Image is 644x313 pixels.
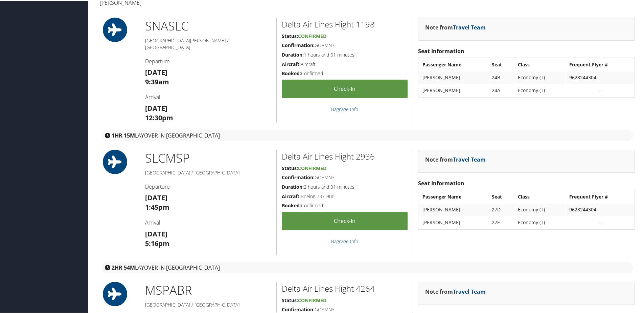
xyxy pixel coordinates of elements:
[488,84,514,96] td: 24A
[419,190,488,202] th: Passenger Name
[282,306,408,312] h5: GO8MN3
[331,237,358,244] a: Baggage Info
[418,179,464,186] strong: Seat Information
[488,203,514,215] td: 27D
[145,17,271,34] h1: SNA SLC
[514,58,565,70] th: Class
[145,182,271,190] h4: Departure
[145,238,169,247] strong: 5:16pm
[282,192,408,199] h5: Boeing 737-900
[145,77,169,86] strong: 9:39am
[145,301,271,308] h5: [GEOGRAPHIC_DATA] / [GEOGRAPHIC_DATA]
[419,203,488,215] td: [PERSON_NAME]
[298,32,326,39] span: Confirmed
[282,192,301,199] strong: Aircraft:
[282,150,408,162] h2: Delta Air Lines Flight 2936
[425,23,486,30] strong: Note from
[488,58,514,70] th: Seat
[418,47,464,54] strong: Seat Information
[282,60,301,67] strong: Aircraft:
[145,281,271,298] h1: MSP ABR
[101,129,633,141] div: layover in [GEOGRAPHIC_DATA]
[145,103,167,112] strong: [DATE]
[282,202,408,208] h5: Confirmed
[282,69,408,76] h5: Confirmed
[282,41,315,48] strong: Confirmation:
[112,263,135,271] strong: 2HR 54M
[282,51,304,57] strong: Duration:
[282,173,315,180] strong: Confirmation:
[419,58,488,70] th: Passenger Name
[282,183,408,190] h5: 2 hours and 31 minutes
[145,229,167,238] strong: [DATE]
[282,282,408,294] h2: Delta Air Lines Flight 4264
[566,71,634,83] td: 9628244304
[145,169,271,175] h5: [GEOGRAPHIC_DATA] / [GEOGRAPHIC_DATA]
[419,71,488,83] td: [PERSON_NAME]
[145,67,167,76] strong: [DATE]
[453,23,486,30] a: Travel Team
[282,164,298,171] strong: Status:
[425,287,486,295] strong: Note from
[298,296,326,303] span: Confirmed
[282,79,408,98] a: Check-in
[101,261,633,273] div: layover in [GEOGRAPHIC_DATA]
[298,164,326,171] span: Confirmed
[282,32,298,39] strong: Status:
[488,216,514,228] td: 27E
[282,69,301,76] strong: Booked:
[566,58,634,70] th: Frequent Flyer #
[569,87,630,93] div: --
[419,216,488,228] td: [PERSON_NAME]
[145,149,271,166] h1: SLC MSP
[282,60,408,67] h5: Aircraft
[331,105,358,112] a: Baggage Info
[282,173,408,180] h5: GO8MN3
[282,41,408,48] h5: GO8MN3
[514,84,565,96] td: Economy (T)
[145,192,167,202] strong: [DATE]
[145,218,271,226] h4: Arrival
[425,155,486,163] strong: Note from
[282,306,315,312] strong: Confirmation:
[514,203,565,215] td: Economy (T)
[145,93,271,100] h4: Arrival
[145,57,271,64] h4: Departure
[282,211,408,230] a: Check-in
[514,71,565,83] td: Economy (T)
[569,219,630,225] div: --
[145,37,271,50] h5: [GEOGRAPHIC_DATA][PERSON_NAME] / [GEOGRAPHIC_DATA]
[282,183,304,189] strong: Duration:
[282,296,298,303] strong: Status:
[145,112,173,122] strong: 12:30pm
[282,202,301,208] strong: Booked:
[514,190,565,202] th: Class
[112,131,135,139] strong: 1HR 15M
[453,155,486,163] a: Travel Team
[282,18,408,29] h2: Delta Air Lines Flight 1198
[488,71,514,83] td: 24B
[488,190,514,202] th: Seat
[419,84,488,96] td: [PERSON_NAME]
[282,51,408,58] h5: 1 hours and 51 minutes
[514,216,565,228] td: Economy (T)
[566,203,634,215] td: 9628244304
[145,202,169,211] strong: 1:45pm
[566,190,634,202] th: Frequent Flyer #
[453,287,486,295] a: Travel Team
